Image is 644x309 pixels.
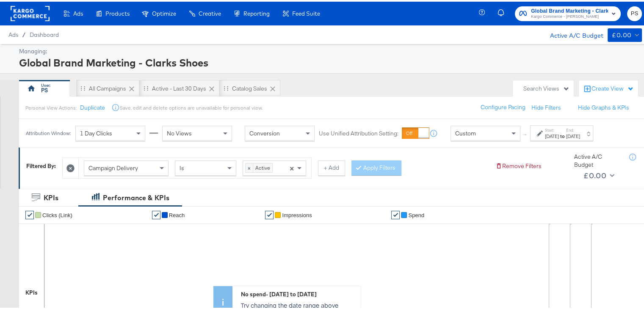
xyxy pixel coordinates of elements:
span: Is [180,163,184,170]
button: Duplicate [80,102,105,110]
div: All Campaigns [89,83,126,91]
span: Creative [199,8,221,15]
div: Active - Last 30 Days [152,83,206,91]
div: Catalog Sales [232,83,267,91]
button: Hide Graphs & KPIs [578,102,629,110]
span: Spend [408,210,424,217]
span: Active [253,162,272,170]
div: Managing: [19,46,640,54]
div: Search Views [523,83,569,91]
div: [DATE] [545,131,559,138]
div: Performance & KPIs [103,191,169,201]
div: Active A/C Budget [541,27,603,39]
div: Filtered By: [26,160,56,168]
button: Configure Pacing [475,98,531,113]
a: ✔ [265,209,274,218]
span: Ads [8,30,18,36]
div: Drag to reorder tab [144,84,148,89]
span: Conversion [249,128,280,135]
span: Clicks (Link) [42,210,72,217]
label: End: [566,126,580,131]
button: PS [627,5,642,19]
button: Global Brand Marketing - Clarks ShoesKargo Commerce - [PERSON_NAME] [515,5,621,19]
span: Custom [455,128,476,135]
a: Dashboard [30,30,59,36]
span: Global Brand Marketing - Clarks Shoes [531,5,608,14]
button: Remove Filters [495,160,542,168]
span: Products [105,8,130,15]
a: ✔ [391,209,400,218]
span: PS [630,7,638,17]
div: Save, edit and delete options are unavailable for personal view. [120,103,263,110]
strong: to [559,131,566,138]
div: Drag to reorder tab [80,84,85,89]
div: Personal View Actions: [25,103,77,110]
span: Feed Suite [292,8,320,15]
div: £0.00 [612,28,631,39]
span: Clear all [288,159,295,174]
div: KPIs [44,191,58,201]
span: / [18,30,30,36]
div: Drag to reorder tab [224,84,228,89]
div: Global Brand Marketing - Clarks Shoes [19,54,640,68]
span: ↑ [521,132,529,135]
span: × [289,162,293,170]
label: Use Unified Attribution Setting: [319,128,398,136]
span: Optimize [152,8,176,15]
button: + Add [318,159,345,174]
button: £0.00 [580,167,616,181]
div: Create View [591,83,634,91]
div: Active A/C Budget [574,151,621,167]
span: Ads [73,8,83,15]
div: PS [41,85,48,93]
span: Impressions [282,210,312,217]
label: Start: [545,126,559,131]
span: 1 Day Clicks [80,128,112,135]
div: £0.00 [583,168,606,180]
span: No Views [167,128,192,135]
span: Reach [169,210,185,217]
span: Campaign Delivery [88,163,138,170]
a: ✔ [25,209,34,218]
span: Kargo Commerce - [PERSON_NAME] [531,12,608,19]
button: £0.00 [608,27,642,40]
button: Hide Filters [531,102,561,110]
span: Reporting [243,8,270,15]
div: Attribution Window: [25,129,71,135]
div: [DATE] [566,131,580,138]
p: Try changing the date range above [241,299,357,308]
div: No spend - [DATE] to [DATE] [241,289,357,297]
span: × [246,162,253,170]
a: ✔ [152,209,160,218]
